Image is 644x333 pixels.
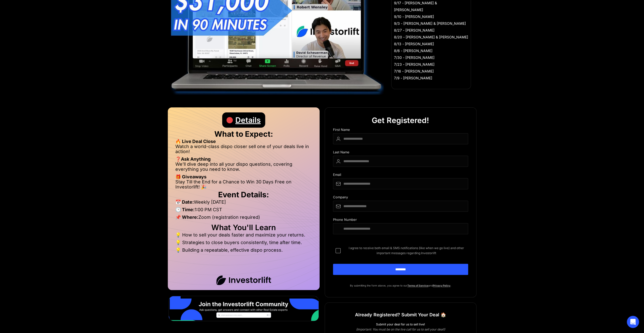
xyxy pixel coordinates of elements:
strong: What to Expect: [214,129,273,138]
div: Submit your deal for us to sell live! [333,322,468,327]
p: By submitting the form above, you agree to our and . [333,283,468,288]
span: I agree to receive both email & SMS notifications (like when we go live) and other important mess... [345,246,468,256]
li: 💡 Building a repeatable, effective dispo process. [175,248,312,253]
form: DIspo Day Main Form [333,128,468,283]
li: Zoom (registration required) [175,215,312,222]
strong: 📌 Where: [175,215,198,220]
li: Stay Till the End for a Chance to Win 30 Days Free on Investorlift! 🎉 [175,179,312,189]
li: 💡 How to sell your deals faster and maximize your returns. [175,232,312,240]
li: Watch a world-class dispo closer sell one of your deals live in action! [175,144,312,157]
em: (Important: You must be on the live call for us to sell your deal!) [356,327,445,331]
strong: 📅 Date: [175,199,194,205]
div: Phone Number [333,218,468,223]
li: 1:00 PM CST [175,207,312,215]
div: Open Intercom Messenger [627,316,639,328]
li: We’ll dive deep into all your dispo questions, covering everything you need to know. [175,162,312,174]
a: Terms of Service [407,284,428,287]
strong: ❓Ask Anything [175,156,211,162]
div: Get Registered! [372,113,429,128]
h1: Already Registered? Submit Your Deal 🏠 [355,310,446,319]
div: Email [333,173,468,178]
div: First Name [333,128,468,133]
a: Privacy Policy [433,284,450,287]
li: Weekly [DATE] [175,200,312,207]
div: Details [235,112,261,128]
div: Last Name [333,150,468,156]
strong: 🎁 Giveaways [175,174,206,179]
div: Company [333,195,468,201]
strong: Event Details: [218,190,269,199]
strong: 🕒 Time: [175,207,195,212]
h2: What You'll Learn [175,225,312,230]
strong: 🔥 Live Deal Close [175,139,216,144]
li: 💡 Strategies to close buyers consistently, time after time. [175,240,312,248]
